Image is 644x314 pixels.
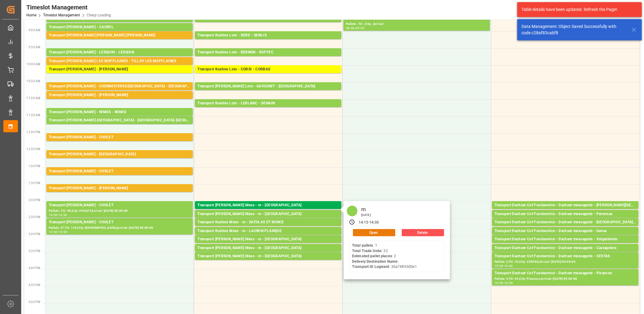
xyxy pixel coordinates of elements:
[49,64,190,69] div: Pallets: 3,TU: ,City: TILLOY LES MOFFLAINES,Arrival: [DATE] 00:00:00
[59,214,67,216] div: 14:30
[197,202,339,208] div: Transport [PERSON_NAME] Mess - m - [GEOGRAPHIC_DATA]
[495,211,636,217] div: Transport Dachser Cof Foodservice - Dachser messagerie - Peronnas
[197,234,339,239] div: Pallets: ,TU: 17,City: [PERSON_NAME],Arrival: [DATE] 00:00:00
[49,202,190,208] div: Transport [PERSON_NAME] - CHOLET
[197,225,339,231] div: Pallets: ,TU: 3,City: SATOLAS ET BONCE,Arrival: [DATE] 00:00:00
[29,181,40,185] span: 1:30 PM
[49,92,190,98] div: Transport [PERSON_NAME] - [PERSON_NAME]
[49,22,190,27] div: Pallets: 10,TU: ,City: WISSOUS,Arrival: [DATE] 00:00:00
[495,234,636,239] div: Pallets: 1,TU: 13,City: [GEOGRAPHIC_DATA],Arrival: [DATE] 00:00:00
[504,265,513,267] div: 16:00
[197,22,339,27] div: Pallets: 3,TU: 523,City: [GEOGRAPHIC_DATA],Arrival: [DATE] 00:00:00
[58,231,59,233] div: -
[49,140,190,146] div: Pallets: 21,TU: 666,City: CHOLET,Arrival: [DATE] 00:00:00
[495,265,503,267] div: 15:30
[495,225,636,231] div: Pallets: 2,TU: 12,City: [GEOGRAPHIC_DATA] , [GEOGRAPHIC_DATA],Arrival: [DATE] 00:00:00
[197,49,339,56] div: Transport Kuehne Lots - BERNON - RUFFEC
[352,254,392,258] b: Estimated pallet places
[495,276,636,282] div: Pallets: 4,TU: 34,City: Pizancon,Arrival: [DATE] 00:00:00
[29,266,40,270] span: 4:00 PM
[197,32,339,39] div: Transport Kuehne Lots - DERE - SENLIS
[49,219,190,225] div: Transport [PERSON_NAME] - CHOLET
[26,3,111,12] div: Timeslot Management
[495,219,636,225] div: Transport Dachser Cof Foodservice - Dachser messagerie - [GEOGRAPHIC_DATA] , [GEOGRAPHIC_DATA]
[352,265,389,269] b: Transport ID Logward
[49,39,190,44] div: Pallets: ,TU: 85,City: [PERSON_NAME] [PERSON_NAME],Arrival: [DATE] 00:00:00
[504,282,513,284] div: 16:30
[352,259,397,264] b: Delivery Destination Name
[197,242,339,248] div: Pallets: ,TU: 4,City: [GEOGRAPHIC_DATA],Arrival: [DATE] 00:00:00
[26,13,36,17] a: Home
[49,49,190,56] div: Transport [PERSON_NAME] - LESQUIN - LESQUIN
[43,13,80,17] a: Timeslot Management
[495,236,636,242] div: Transport Dachser Cof Foodservice - Dachser messagerie - Volgelsheim
[197,211,339,217] div: Transport [PERSON_NAME] Mess - m - [GEOGRAPHIC_DATA]
[49,168,190,174] div: Transport [PERSON_NAME] - CHOLET
[49,58,190,64] div: Transport [PERSON_NAME] LES MOFFLAINES - TILLOY LES MOFFLAINES
[49,208,190,214] div: Pallets: ,TU: 48,City: CHOLET,Arrival: [DATE] 00:00:00
[495,253,636,259] div: Transport Dachser Cof Foodservice - Dachser messagerie - CESTAS
[49,66,190,73] div: Transport [PERSON_NAME] - [PERSON_NAME]
[402,229,444,236] button: Delete
[49,185,190,191] div: Transport [PERSON_NAME] - [PERSON_NAME]
[49,214,58,216] div: 14:00
[49,157,190,163] div: Pallets: 14,TU: 914,City: [GEOGRAPHIC_DATA],Arrival: [DATE] 00:00:00
[197,56,339,61] div: Pallets: 1,TU: 721,City: RUFFEC,Arrival: [DATE] 00:00:00
[503,265,504,267] div: -
[359,204,373,213] div: m
[495,242,636,248] div: Pallets: 1,TU: 35,City: [GEOGRAPHIC_DATA],Arrival: [DATE] 00:00:00
[503,282,504,284] div: -
[49,89,190,95] div: Pallets: 7,TU: 216,City: [GEOGRAPHIC_DATA]/MARNE CEDEX,Arrival: [DATE] 00:00:00
[49,24,190,30] div: Transport [PERSON_NAME] - CAUREL
[29,215,40,219] span: 2:30 PM
[29,164,40,168] span: 1:00 PM
[355,27,356,29] div: -
[197,259,339,265] div: Pallets: ,TU: 13,City: [GEOGRAPHIC_DATA],Arrival: [DATE] 00:00:00
[29,46,40,49] span: 9:30 AM
[352,243,373,248] b: Total pallets
[352,249,381,253] b: Total Trade Units
[29,232,40,236] span: 3:00 PM
[522,23,626,36] div: Data Management: Object Saved Successfully with code c28af83cabf8
[369,220,379,225] div: 14:30
[353,229,395,236] button: Open
[49,56,190,61] div: Pallets: 6,TU: 15,City: LESQUIN,Arrival: [DATE] 00:00:00
[352,243,417,270] div: : 1 : 32 : 2 : : 30a7489300e1
[49,151,190,157] div: Transport [PERSON_NAME] - [GEOGRAPHIC_DATA]
[26,96,40,100] span: 11:00 AM
[49,115,190,120] div: Pallets: 4,TU: 69,City: [GEOGRAPHIC_DATA],Arrival: [DATE] 00:00:00
[197,217,339,222] div: Pallets: 1,TU: 32,City: [GEOGRAPHIC_DATA],Arrival: [DATE] 00:00:00
[49,98,190,103] div: Pallets: 2,TU: 657,City: [GEOGRAPHIC_DATA],Arrival: [DATE] 00:00:00
[49,231,58,233] div: 14:30
[59,231,67,233] div: 15:00
[26,130,40,134] span: 12:00 PM
[49,117,190,123] div: Transport [PERSON_NAME]-[GEOGRAPHIC_DATA] - [GEOGRAPHIC_DATA]-[GEOGRAPHIC_DATA]
[197,236,339,242] div: Transport [PERSON_NAME] Mess - m - [GEOGRAPHIC_DATA]
[197,228,339,234] div: Transport Kuehne Mess - m - LAUWIN PLANQUE
[29,283,40,287] span: 4:30 PM
[58,214,59,216] div: -
[26,62,40,66] span: 10:00 AM
[49,174,190,180] div: Pallets: 11,TU: 1372,City: [GEOGRAPHIC_DATA],Arrival: [DATE] 00:00:00
[197,100,339,106] div: Transport Kuehne Lots - LEBLANC - DENAIN
[26,79,40,83] span: 10:30 AM
[197,39,339,44] div: Pallets: 3,TU: 556,City: [GEOGRAPHIC_DATA],Arrival: [DATE] 00:00:00
[356,27,364,29] div: 09:00
[197,83,339,89] div: Transport [PERSON_NAME] Lots - GAVIGNET - [GEOGRAPHIC_DATA]
[495,251,636,256] div: Pallets: ,TU: 109,City: [GEOGRAPHIC_DATA],Arrival: [DATE] 00:00:00
[49,32,190,39] div: Transport [PERSON_NAME] [PERSON_NAME] [PERSON_NAME]
[495,282,503,284] div: 16:00
[197,251,339,256] div: Pallets: ,TU: 6,City: [GEOGRAPHIC_DATA],Arrival: [DATE] 00:00:00
[49,73,190,78] div: Pallets: 5,TU: 915,City: [GEOGRAPHIC_DATA],Arrival: [DATE] 00:00:00
[346,27,355,29] div: 08:30
[522,6,633,13] div: Table details have been updated. Refresh the Page!.
[359,213,373,217] div: [DATE]
[495,202,636,208] div: Transport Dachser Cof Foodservice - Dachser messagerie - [PERSON_NAME][GEOGRAPHIC_DATA][PERSON_NAME]
[49,83,190,89] div: Transport [PERSON_NAME] - CHENNEVIERES/[GEOGRAPHIC_DATA] - [GEOGRAPHIC_DATA]/MARNE CEDEX
[495,270,636,276] div: Transport Dachser Cof Foodservice - Dachser messagerie - Pizancon
[197,73,339,78] div: Pallets: 5,TU: 265,City: [GEOGRAPHIC_DATA],Arrival: [DATE] 00:00:00
[495,217,636,222] div: Pallets: 1,TU: 17,City: [GEOGRAPHIC_DATA],Arrival: [DATE] 00:00:00
[49,123,190,129] div: Pallets: 11,TU: 250,City: [GEOGRAPHIC_DATA],Arrival: [DATE] 00:00:00
[368,220,369,225] div: -
[197,219,339,225] div: Transport Kuehne Mess - m - SATOLAS ET BONCE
